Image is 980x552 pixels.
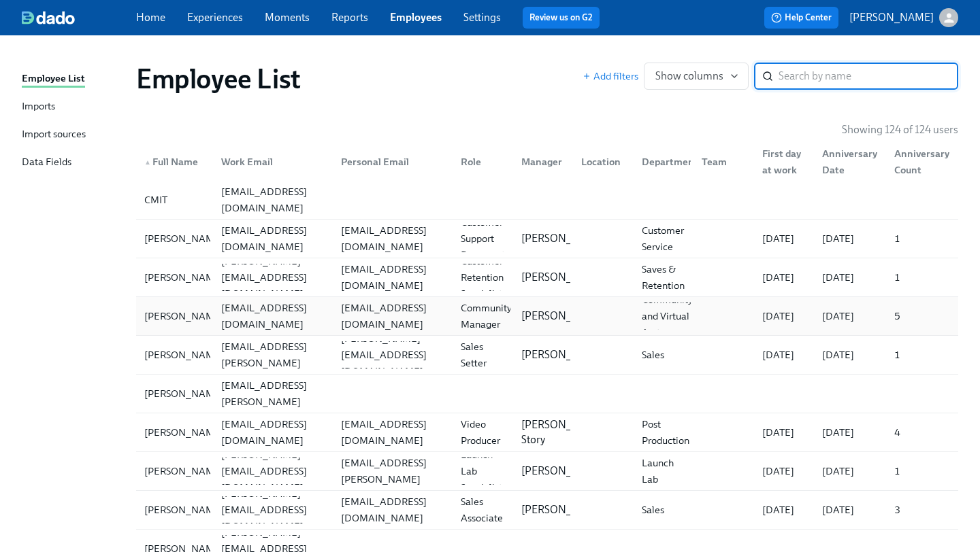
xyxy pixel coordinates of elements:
a: Review us on G2 [529,11,593,24]
div: [PERSON_NAME][EMAIL_ADDRESS][PERSON_NAME][DOMAIN_NAME] [216,361,330,426]
div: Imports [22,99,55,116]
p: [PERSON_NAME] [521,309,606,324]
p: [PERSON_NAME] [521,347,606,362]
span: Show columns [655,69,737,83]
div: Import sources [22,126,86,143]
div: [PERSON_NAME][EMAIL_ADDRESS][DOMAIN_NAME] [216,485,330,534]
div: Department [631,148,691,175]
div: [EMAIL_ADDRESS][DOMAIN_NAME] [336,261,450,294]
div: 4 [889,424,955,441]
div: Location [576,154,631,170]
div: Manager [516,154,571,170]
div: First day at work [757,145,812,178]
a: Reports [331,11,368,24]
div: Manager [510,148,571,175]
div: Sales Associate [455,494,510,526]
h1: Employee List [136,63,301,95]
div: Data Fields [22,154,71,171]
div: [PERSON_NAME] [139,347,229,363]
div: [PERSON_NAME][PERSON_NAME][EMAIL_ADDRESS][PERSON_NAME][DOMAIN_NAME] [136,375,958,413]
div: 3 [889,502,955,518]
a: [PERSON_NAME][PERSON_NAME][EMAIL_ADDRESS][PERSON_NAME][DOMAIN_NAME][PERSON_NAME][EMAIL_ADDRESS][D... [136,336,958,375]
div: [DATE] [757,502,812,518]
div: Launch Lab Specialist [455,447,510,496]
div: CMIT [139,192,210,208]
div: [EMAIL_ADDRESS][DOMAIN_NAME] [336,222,450,255]
button: [PERSON_NAME] [849,8,958,27]
div: [PERSON_NAME][PERSON_NAME][EMAIL_ADDRESS][DOMAIN_NAME][PERSON_NAME][EMAIL_ADDRESS][PERSON_NAME][D... [136,452,958,490]
p: [PERSON_NAME] [521,464,606,479]
div: Customer Retention Specialist [455,253,510,302]
div: Community and Virtual Asst [636,292,698,341]
div: Post Production [636,416,695,449]
input: Search by name [779,63,958,90]
div: Role [450,148,510,175]
img: dado [22,11,75,24]
div: Team [696,154,751,170]
span: Help Center [771,11,832,24]
div: [DATE] [757,347,812,363]
div: 1 [889,347,955,363]
div: Department [636,154,704,170]
a: [PERSON_NAME][EMAIL_ADDRESS][DOMAIN_NAME][EMAIL_ADDRESS][DOMAIN_NAME]Community Manager[PERSON_NAM... [136,297,958,336]
div: [DATE] [757,230,812,247]
div: Team [691,148,751,175]
span: Add filters [583,69,638,83]
div: [EMAIL_ADDRESS][DOMAIN_NAME] [336,416,450,449]
div: [DATE] [757,463,812,479]
div: [EMAIL_ADDRESS][DOMAIN_NAME] [216,184,330,216]
div: [EMAIL_ADDRESS][DOMAIN_NAME] [336,300,450,332]
div: [DATE] [757,269,812,286]
span: ▲ [144,159,151,166]
a: [PERSON_NAME][PERSON_NAME][EMAIL_ADDRESS][PERSON_NAME][DOMAIN_NAME] [136,375,958,413]
div: [PERSON_NAME][PERSON_NAME][EMAIL_ADDRESS][DOMAIN_NAME][EMAIL_ADDRESS][DOMAIN_NAME]Customer Retent... [136,258,958,296]
a: [PERSON_NAME][EMAIL_ADDRESS][DOMAIN_NAME][EMAIL_ADDRESS][DOMAIN_NAME]Customer Support Representat... [136,220,958,258]
div: [PERSON_NAME] [139,230,229,247]
a: Home [136,11,165,24]
p: [PERSON_NAME] Story [521,417,606,447]
div: 1 [889,463,955,479]
div: [EMAIL_ADDRESS][DOMAIN_NAME] [216,222,330,255]
div: [EMAIL_ADDRESS][DOMAIN_NAME] [336,494,450,526]
div: [PERSON_NAME][EMAIL_ADDRESS][PERSON_NAME][DOMAIN_NAME] [216,322,330,387]
div: Anniversary Count [883,148,955,175]
a: [PERSON_NAME][PERSON_NAME][EMAIL_ADDRESS][DOMAIN_NAME][EMAIL_ADDRESS][DOMAIN_NAME]Sales Associate... [136,491,958,530]
div: [DATE] [817,502,883,518]
div: [PERSON_NAME][EMAIL_ADDRESS][DOMAIN_NAME] [216,447,330,496]
div: [PERSON_NAME] [139,308,229,324]
a: Data Fields [22,154,125,171]
div: Personal Email [336,154,450,170]
div: [PERSON_NAME] [139,502,229,518]
div: [DATE] [817,308,883,324]
div: [DATE] [817,230,883,247]
div: Role [455,154,510,170]
a: Employees [390,11,442,24]
div: Sales [636,347,691,363]
div: Customer Service [636,222,691,255]
div: [PERSON_NAME][EMAIL_ADDRESS][DOMAIN_NAME][EMAIL_ADDRESS][DOMAIN_NAME]Community Manager[PERSON_NAM... [136,297,958,335]
div: [PERSON_NAME][EMAIL_ADDRESS][DOMAIN_NAME] [216,253,330,302]
p: [PERSON_NAME] [849,10,934,25]
div: [DATE] [817,463,883,479]
div: Employee List [22,71,85,88]
div: Sales Setter [455,339,510,371]
div: [PERSON_NAME][PERSON_NAME][EMAIL_ADDRESS][PERSON_NAME][DOMAIN_NAME][PERSON_NAME][EMAIL_ADDRESS][D... [136,336,958,374]
a: [PERSON_NAME][PERSON_NAME][EMAIL_ADDRESS][DOMAIN_NAME][PERSON_NAME][EMAIL_ADDRESS][PERSON_NAME][D... [136,452,958,491]
div: Work Email [210,148,330,175]
div: [DATE] [817,347,883,363]
div: [PERSON_NAME] [139,424,229,441]
p: Showing 124 of 124 users [842,122,958,137]
div: Video Producer [455,416,510,449]
div: Sales [636,502,691,518]
a: Employee List [22,71,125,88]
div: [PERSON_NAME] [139,385,229,402]
div: Launch Lab [636,455,691,487]
div: [DATE] [817,424,883,441]
div: First day at work [751,148,812,175]
a: CMIT[EMAIL_ADDRESS][DOMAIN_NAME] [136,181,958,220]
div: Anniversary Date [811,148,883,175]
a: Settings [463,11,501,24]
div: [EMAIL_ADDRESS][DOMAIN_NAME] [216,300,330,332]
div: [PERSON_NAME][PERSON_NAME][EMAIL_ADDRESS][DOMAIN_NAME][EMAIL_ADDRESS][DOMAIN_NAME]Sales Associate... [136,491,958,529]
div: 5 [889,308,955,324]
